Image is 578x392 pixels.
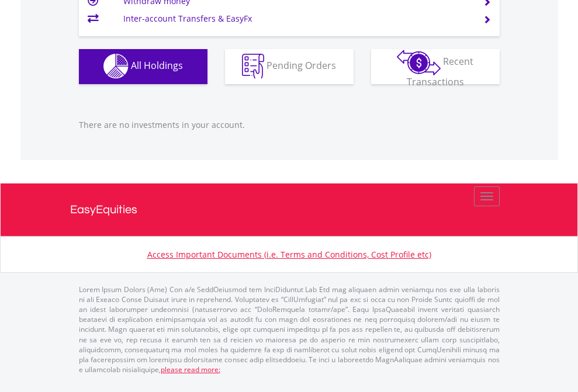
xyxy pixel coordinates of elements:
button: Pending Orders [225,49,354,84]
button: Recent Transactions [371,49,500,84]
p: Lorem Ipsum Dolors (Ame) Con a/e SeddOeiusmod tem InciDiduntut Lab Etd mag aliquaen admin veniamq... [79,285,500,374]
button: All Holdings [79,49,207,84]
a: Access Important Documents (i.e. Terms and Conditions, Cost Profile etc) [147,249,431,260]
td: Inter-account Transfers & EasyFx [123,10,469,27]
span: All Holdings [131,59,183,72]
a: EasyEquities [70,183,508,236]
img: holdings-wht.png [103,54,129,79]
img: transactions-zar-wht.png [397,50,441,75]
img: pending_instructions-wht.png [242,54,264,79]
p: There are no investments in your account. [79,119,500,131]
a: please read more: [161,365,220,374]
span: Pending Orders [266,59,336,72]
span: Recent Transactions [407,55,474,88]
